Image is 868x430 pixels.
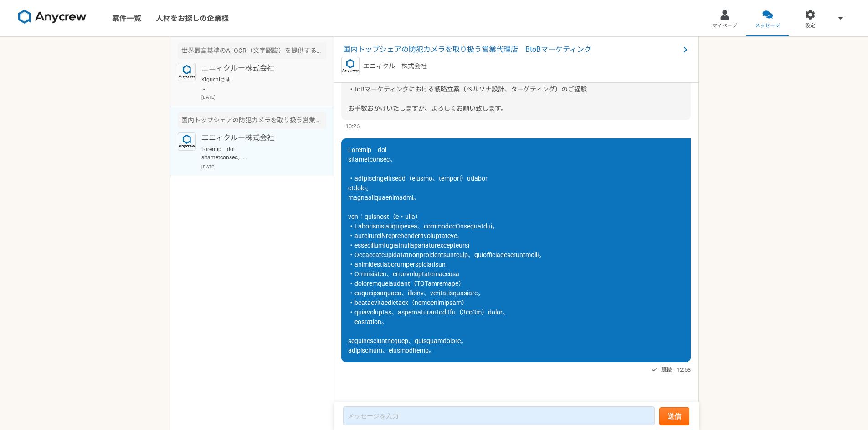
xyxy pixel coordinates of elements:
img: logo_text_blue_01.png [178,132,196,151]
span: 既読 [661,364,672,375]
span: 国内トップシェアの防犯カメラを取り扱う営業代理店 BtoBマーケティング [343,44,680,55]
p: [DATE] [201,94,326,101]
span: 12:58 [677,365,691,374]
span: マイページ [712,22,737,30]
p: エニィクルー株式会社 [201,63,314,74]
div: 国内トップシェアの防犯カメラを取り扱う営業代理店 BtoBマーケティング [178,112,326,129]
span: 10:26 [345,122,360,131]
img: 8DqYSo04kwAAAAASUVORK5CYII= [18,10,87,24]
p: [DATE] [201,163,326,170]
div: 世界最高基準のAI-OCR（文字認識）を提供するメガベンチャー パートナー営業 [178,42,326,59]
p: Loremip dol sitametconsec。 ・adIpiscingelitsedd（eiusmo、tempori）utlabor etdolo。 magnaaliquaenimadmi... [201,145,314,162]
img: logo_text_blue_01.png [341,57,360,75]
button: 送信 [659,407,689,425]
span: 設定 [805,22,815,30]
span: メッセージ [755,22,780,30]
p: エニィクルー株式会社 [363,61,427,71]
span: Anycrewの[PERSON_NAME]と申します。 案件にご興味をお持ちいただきありがとうございます。 こちらの案件ですが、下記条件が必須となりますため、 ご経験の詳細をいただくことは可能で... [348,38,587,112]
p: Kiguchiさま 重ねてすみません。 こちら別件でして、もし、営業の案件等お探しでしたら、ご案内させて頂ければと思い、お声かけさせて頂きました。 ご興味・ご関心はいかがでしょうか？ [201,76,314,92]
img: logo_text_blue_01.png [178,63,196,81]
p: エニィクルー株式会社 [201,132,314,143]
span: Loremip dol sitametconsec。 ・adIpiscingelitsedd（eiusmo、tempori）utlabor etdolo。 magnaaliquaenimadmi... [348,146,545,354]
